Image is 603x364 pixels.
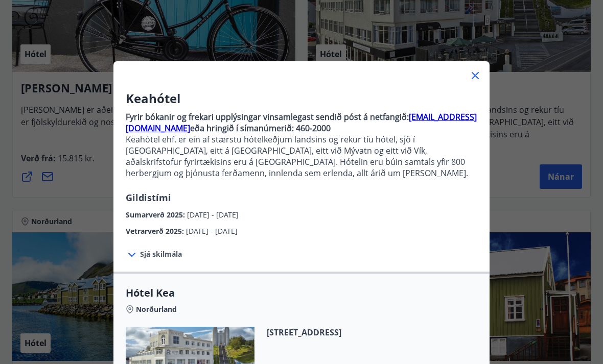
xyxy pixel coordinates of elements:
[126,210,187,220] span: Sumarverð 2025 :
[126,286,477,300] span: Hótel Kea
[126,111,477,134] a: [EMAIL_ADDRESS][DOMAIN_NAME]
[126,111,409,123] strong: Fyrir bókanir og frekari upplýsingar vinsamlegast sendið póst á netfangið:
[136,304,177,314] span: Norðurland
[190,123,331,134] strong: eða hringið í símanúmerið: 460-2000
[187,210,239,220] span: [DATE] - [DATE]
[126,134,477,179] p: Keahótel ehf. er ein af stærstu hótelkeðjum landsins og rekur tíu hótel, sjö í [GEOGRAPHIC_DATA],...
[186,226,238,236] span: [DATE] - [DATE]
[126,191,171,204] span: Gildistími
[126,226,186,236] span: Vetrarverð 2025 :
[126,90,477,107] h3: Keahótel
[140,249,182,259] span: Sjá skilmála
[267,327,386,338] span: [STREET_ADDRESS]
